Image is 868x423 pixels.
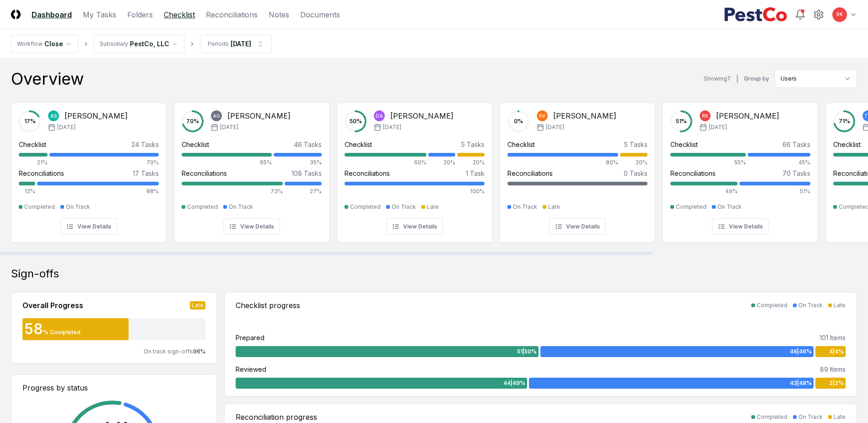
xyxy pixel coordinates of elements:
div: Reconciliations [345,168,390,178]
a: 70%AG[PERSON_NAME][DATE]Checklist46 Tasks65%35%Reconciliations108 Tasks73%27%CompletedOn TrackVie... [174,95,329,243]
div: Late [548,203,560,211]
div: Overview [11,70,84,88]
div: On Track [798,301,823,309]
span: [DATE] [546,123,564,131]
div: On Track [717,203,742,211]
a: 17%AS[PERSON_NAME][DATE]Checklist24 Tasks21%79%Reconciliations17 Tasks12%88%CompletedOn TrackView... [11,95,167,243]
div: 5 Tasks [624,140,647,149]
button: Periods[DATE] [200,35,272,53]
div: Reconciliations [670,168,716,178]
div: 55% [670,158,746,167]
button: View Details [223,218,280,235]
div: Workflow [17,40,43,48]
span: RV [539,113,545,119]
a: 50%DA[PERSON_NAME][DATE]Checklist5 Tasks60%20%20%Reconciliations1 Task100%CompletedOn TrackLateVi... [337,95,492,243]
div: Completed [676,203,706,211]
div: Showing 7 [704,75,731,83]
div: 60% [345,158,426,167]
a: 51%RK[PERSON_NAME][DATE]Checklist66 Tasks55%45%Reconciliations70 Tasks49%51%CompletedOn TrackView... [663,95,818,243]
a: Checklist progressCompletedOn TrackLatePrepared101 Items51|50%46|46%4|4%Reviewed89 Items44|49%43|... [224,292,857,396]
div: 89 Items [820,364,846,374]
div: 51% [739,187,810,195]
button: RK [831,6,848,23]
span: AS [50,113,57,119]
div: 20% [620,158,647,167]
div: 35% [274,158,322,167]
button: View Details [386,218,443,235]
div: On Track [392,203,416,211]
div: Reconciliation progress [236,412,317,423]
div: 12% [19,187,35,195]
span: On track sign-offs [144,348,193,355]
span: RK [702,113,708,119]
div: | [736,74,739,84]
div: Checklist [507,140,535,149]
span: DA [376,113,383,119]
a: My Tasks [83,9,116,20]
div: [PERSON_NAME] [716,110,779,121]
div: Completed [757,413,787,421]
span: [DATE] [220,123,238,131]
span: 43 | 48 % [790,379,812,387]
div: [PERSON_NAME] [390,110,453,121]
div: 108 Tasks [291,168,322,178]
span: RK [836,11,843,18]
div: 5 Tasks [461,140,485,149]
span: [DATE] [383,123,401,131]
div: Late [834,301,846,309]
div: On Track [513,203,537,211]
div: 80% [507,158,618,167]
div: 20% [428,158,456,167]
div: 100% [345,187,485,195]
div: 45% [748,158,810,167]
div: Late [834,413,846,421]
div: Completed [187,203,218,211]
div: 0 Tasks [624,168,647,178]
a: Documents [300,9,340,20]
div: 101 Items [819,333,846,342]
button: View Details [712,218,769,235]
div: Checklist [670,140,698,149]
div: On Track [798,413,823,421]
div: Reconciliations [19,168,64,178]
label: Group by [744,76,769,81]
a: Dashboard [32,9,72,20]
div: 21% [19,158,48,167]
div: Checklist [833,140,861,149]
div: 24 Tasks [131,140,159,149]
div: Reconciliations [182,168,227,178]
div: Checklist [345,140,372,149]
div: Completed [757,301,787,309]
span: 44 | 49 % [503,379,525,387]
div: Late [190,301,205,309]
div: Overall Progress [22,300,83,311]
div: 27% [285,187,322,195]
div: 46 Tasks [294,140,322,149]
div: 1 Task [466,168,485,178]
button: View Details [60,218,117,235]
div: [PERSON_NAME] [65,110,128,121]
a: Folders [127,9,153,20]
div: 70 Tasks [782,168,810,178]
span: [DATE] [709,123,727,131]
div: Late [427,203,439,211]
div: Completed [350,203,381,211]
div: Subsidiary [100,40,128,48]
div: [DATE] [231,39,251,49]
div: [PERSON_NAME] [553,110,616,121]
div: 17 Tasks [133,168,159,178]
nav: breadcrumb [11,35,272,53]
div: 66 Tasks [782,140,810,149]
a: Reconciliations [206,9,258,20]
div: Checklist [182,140,209,149]
div: On Track [229,203,253,211]
div: Checklist [19,140,46,149]
div: 79% [49,158,159,167]
span: 2 | 2 % [829,379,844,387]
div: 88% [37,187,159,195]
div: 20% [457,158,485,167]
div: % Completed [43,328,81,336]
div: 49% [670,187,738,195]
a: Notes [269,9,289,20]
button: View Details [549,218,606,235]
